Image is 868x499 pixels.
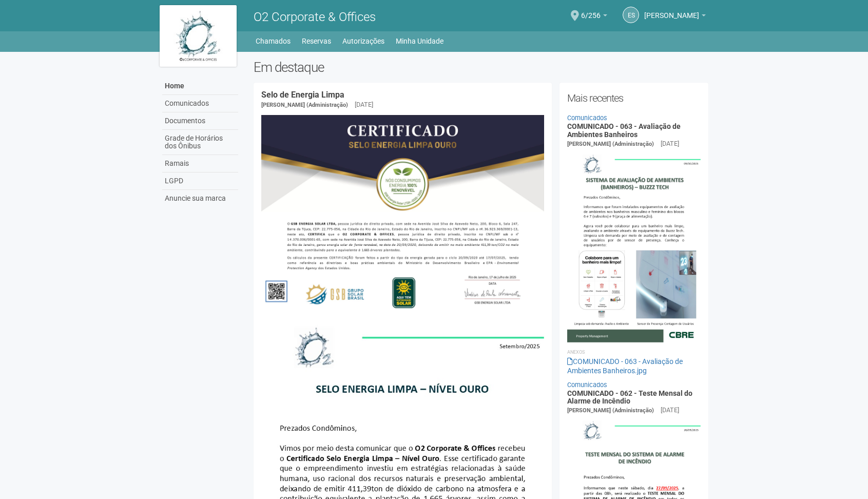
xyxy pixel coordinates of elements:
[661,406,679,415] div: [DATE]
[162,190,238,207] a: Anuncie sua marca
[581,13,607,21] a: 6/256
[567,149,701,342] img: COMUNICADO%20-%20063%20-%20Avalia%C3%A7%C3%A3o%20de%20Ambientes%20Banheiros.jpg
[162,95,238,112] a: Comunicados
[661,139,679,148] div: [DATE]
[261,90,344,100] a: Selo de Energia Limpa
[644,2,699,20] span: Eliza Seoud Gonçalves
[355,100,373,109] div: [DATE]
[567,381,607,389] a: Comunicados
[567,122,681,138] a: COMUNICADO - 063 - Avaliação de Ambientes Banheiros
[162,172,238,190] a: LGPD
[160,5,237,67] img: logo.jpg
[162,155,238,172] a: Ramais
[396,34,443,48] a: Minha Unidade
[256,34,291,48] a: Chamados
[567,114,607,122] a: Comunicados
[162,78,238,95] a: Home
[567,90,701,106] h2: Mais recentes
[342,34,384,48] a: Autorizações
[581,2,601,20] span: 6/256
[567,357,683,375] a: COMUNICADO - 063 - Avaliação de Ambientes Banheiros.jpg
[162,130,238,155] a: Grade de Horários dos Ônibus
[254,60,709,75] h2: Em destaque
[644,13,706,21] a: [PERSON_NAME]
[567,407,654,414] span: [PERSON_NAME] (Administração)
[623,7,639,23] a: ES
[567,141,654,147] span: [PERSON_NAME] (Administração)
[261,102,348,108] span: [PERSON_NAME] (Administração)
[567,348,701,357] li: Anexos
[302,34,331,48] a: Reservas
[162,112,238,130] a: Documentos
[261,115,544,315] img: COMUNICADO%20-%20054%20-%20Selo%20de%20Energia%20Limpa%20-%20P%C3%A1g.%202.jpg
[254,10,376,24] span: O2 Corporate & Offices
[567,389,692,405] a: COMUNICADO - 062 - Teste Mensal do Alarme de Incêndio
